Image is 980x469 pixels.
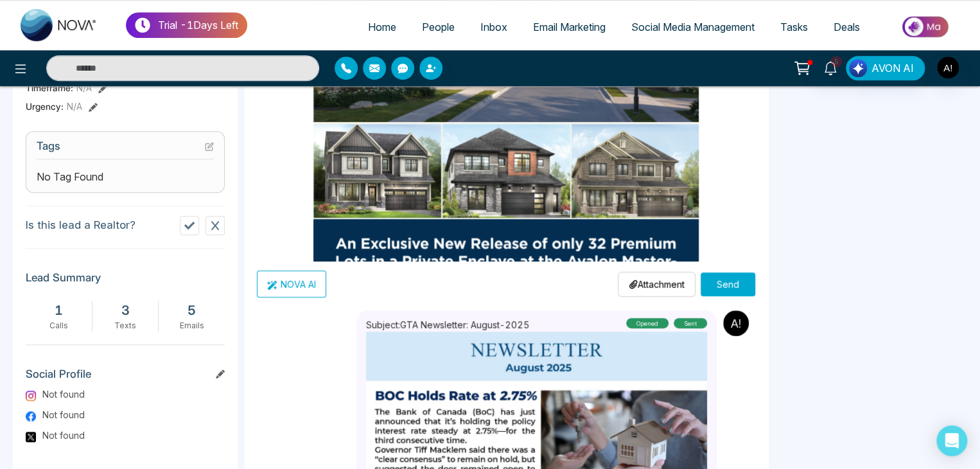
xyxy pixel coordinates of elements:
[723,310,749,336] img: Sender
[99,320,152,332] div: Texts
[629,278,685,291] p: Attachment
[674,318,707,328] div: sent
[422,21,455,33] span: People
[830,56,842,67] span: 5
[26,411,36,421] img: Facebook Logo
[76,81,92,94] span: N/A
[37,169,103,184] span: No Tag Found
[409,15,468,39] a: People
[26,271,225,290] h3: Lead Summary
[533,21,606,33] span: Email Marketing
[355,15,409,39] a: Home
[165,301,218,320] div: 5
[937,57,959,78] img: User Avatar
[834,21,860,33] span: Deals
[26,81,73,94] span: Timeframe :
[99,301,152,320] div: 3
[26,391,36,401] img: Instagram Logo
[626,318,669,328] div: Opened
[42,387,85,401] span: Not found
[165,320,218,332] div: Emails
[815,56,846,78] a: 5
[871,60,914,76] span: AVON AI
[366,318,529,332] p: Subject: GTA Newsletter: August-2025
[32,301,85,320] div: 1
[21,9,98,41] img: Nova CRM Logo
[480,21,507,33] span: Inbox
[26,432,36,442] img: Twitter Logo
[26,100,64,113] span: Urgency :
[26,217,136,234] p: Is this lead a Realtor?
[67,100,82,113] span: N/A
[468,15,520,39] a: Inbox
[42,408,85,421] span: Not found
[701,272,755,296] button: Send
[368,21,396,33] span: Home
[158,17,238,33] p: Trial - 1 Days Left
[520,15,618,39] a: Email Marketing
[936,425,967,456] div: Open Intercom Messenger
[631,21,755,33] span: Social Media Management
[37,139,214,159] h3: Tags
[846,56,925,80] button: AVON AI
[42,429,85,442] span: Not found
[821,15,873,39] a: Deals
[780,21,808,33] span: Tasks
[257,270,326,297] button: NOVA AI
[767,15,821,39] a: Tasks
[618,15,767,39] a: Social Media Management
[32,320,85,332] div: Calls
[26,367,225,387] h3: Social Profile
[879,12,972,41] img: Market-place.gif
[849,59,867,77] img: Lead Flow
